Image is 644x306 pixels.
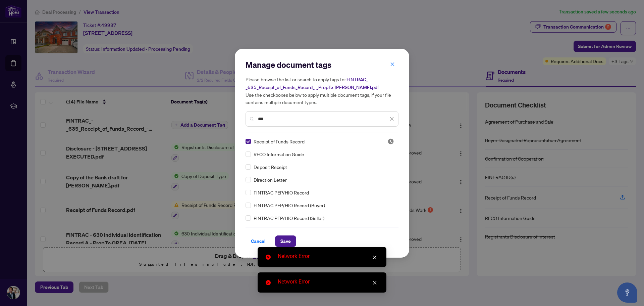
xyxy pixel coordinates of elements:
span: Receipt of Funds Record [254,138,305,145]
span: FINTRAC_-_635_Receipt_of_Funds_Record_-_PropTx-[PERSON_NAME].pdf [246,77,379,90]
div: Network Error [278,252,378,260]
span: Deposit Receipt [254,163,287,171]
span: RECO Information Guide [254,150,304,158]
img: status [387,138,394,145]
div: Network Error [278,278,378,286]
span: FINTRAC PEP/HIO Record [254,189,309,196]
span: Cancel [251,236,266,247]
a: Close [371,279,378,287]
span: close-circle [266,280,271,285]
span: close [390,62,395,67]
a: Close [371,254,378,261]
h5: Please browse the list or search to apply tags to: Use the checkboxes below to apply multiple doc... [246,76,398,106]
h2: Manage document tags [246,59,398,70]
span: close-circle [266,255,271,260]
span: Pending Review [387,138,394,145]
button: Open asap [617,282,637,303]
button: Save [275,235,296,247]
span: close [372,255,377,260]
span: FINTRAC PEP/HIO Record (Seller) [254,214,324,222]
span: FINTRAC PEP/HIO Record (Buyer) [254,202,325,209]
span: close [372,280,377,285]
span: Direction Letter [254,176,287,183]
span: Save [280,236,291,247]
span: close [389,117,394,121]
button: Cancel [246,235,271,247]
